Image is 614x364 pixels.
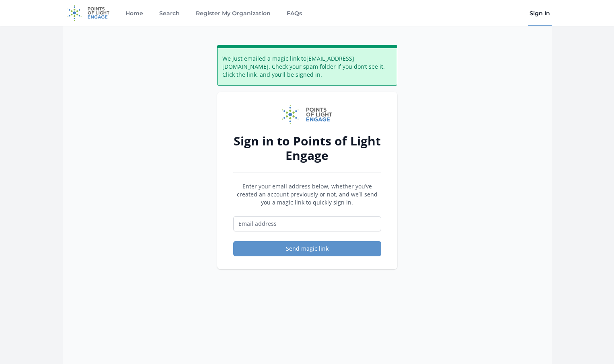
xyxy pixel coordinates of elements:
[282,105,333,124] img: Points of Light Engage logo
[233,216,381,231] input: Email address
[233,134,381,163] h2: Sign in to Points of Light Engage
[233,241,381,256] button: Send magic link
[233,182,381,207] p: Enter your email address below, whether you’ve created an account previously or not, and we’ll se...
[217,45,397,86] div: We just emailed a magic link to [EMAIL_ADDRESS][DOMAIN_NAME] . Check your spam folder if you don’...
